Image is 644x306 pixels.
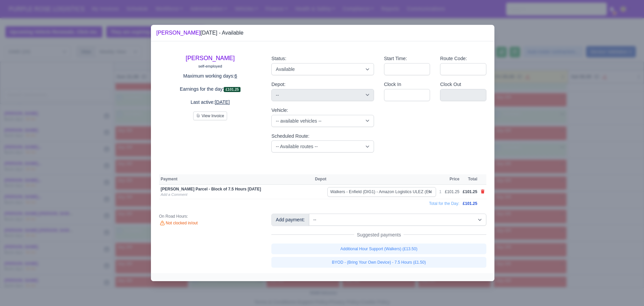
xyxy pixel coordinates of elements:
[461,174,479,184] th: Total
[271,106,288,114] label: Vehicle:
[159,214,261,219] div: On Road Hours:
[186,55,235,61] a: [PERSON_NAME]
[224,87,240,92] span: £101.25
[463,189,477,194] span: £101.25
[159,72,261,80] p: Maximum working days:
[440,81,461,88] label: Clock Out
[159,174,313,184] th: Payment
[523,228,644,306] iframe: Chat Widget
[161,186,312,192] div: [PERSON_NAME] Parcel - Block of 7.5 Hours [DATE]
[159,98,261,106] p: Last active:
[271,81,285,88] label: Depot:
[271,132,309,140] label: Scheduled Route:
[159,85,261,93] p: Earnings for the day:
[234,73,237,79] u: 6
[156,30,201,36] a: [PERSON_NAME]
[463,201,477,206] span: £101.25
[271,214,309,226] div: Add payment:
[354,231,404,238] span: Suggested payments
[384,55,407,62] label: Start Time:
[193,112,227,120] button: View Invoice
[313,174,438,184] th: Depot
[156,29,244,37] div: [DATE] - Available
[215,99,230,105] u: [DATE]
[439,189,442,194] div: 1
[440,55,467,62] label: Route Code:
[443,184,461,199] td: £101.25
[161,192,187,196] a: Add a Comment
[443,174,461,184] th: Price
[271,55,286,62] label: Status:
[429,201,460,206] span: Total for the Day:
[198,64,222,68] small: self-employed
[384,81,401,88] label: Clock In
[271,244,486,254] a: Additional Hour Support (Walkers) (£13.50)
[159,220,261,226] div: Not clocked in/out
[271,257,486,268] a: BYOD - (Bring Your Own Device) - 7.5 Hours (£1.50)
